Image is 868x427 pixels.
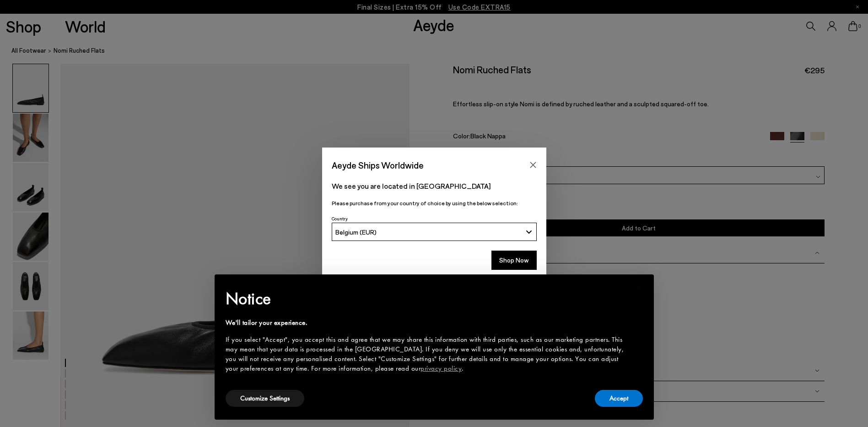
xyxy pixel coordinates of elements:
button: Accept [595,390,643,407]
div: We'll tailor your experience. [226,318,628,328]
button: Customize Settings [226,390,304,407]
button: Close this notice [628,277,650,299]
a: privacy policy [421,364,462,373]
span: Country [332,216,348,221]
h2: Notice [226,287,628,311]
span: × [636,281,642,295]
div: If you select "Accept", you accept this and agree that we may share this information with third p... [226,335,628,373]
button: Close [526,158,540,172]
button: Shop Now [491,251,537,270]
span: Belgium (EUR) [335,228,377,236]
span: Aeyde Ships Worldwide [332,157,424,173]
p: Please purchase from your country of choice by using the below selection: [332,199,537,208]
p: We see you are located in [GEOGRAPHIC_DATA] [332,181,537,192]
